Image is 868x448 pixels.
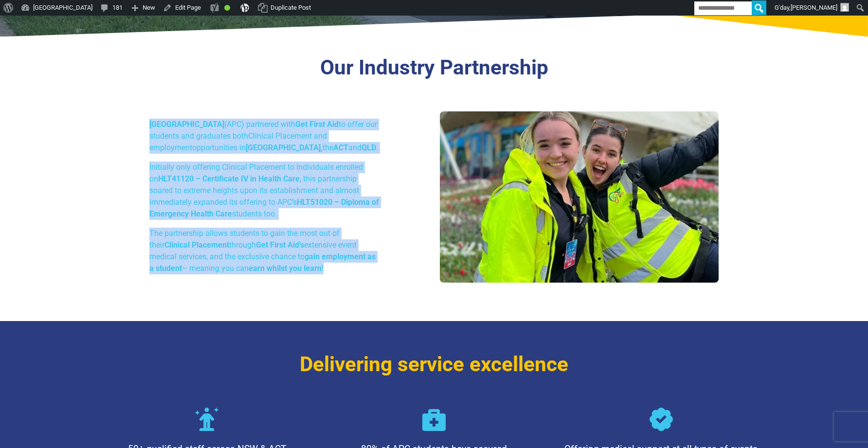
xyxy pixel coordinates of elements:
[149,162,363,183] span: Initially only offering Clinical Placement to individuals enrolled on
[323,143,333,152] span: the
[182,264,249,273] span: – meaning you can
[791,4,837,11] span: [PERSON_NAME]
[158,174,300,183] a: HLT41120 – Certificate IV in Health Care
[256,240,304,250] span: Get First Aid’s
[224,5,230,11] div: Good
[249,264,322,273] span: earn whilst you learn
[333,143,348,152] span: ACT
[232,209,277,218] span: students too.
[348,143,378,152] span: and .
[322,264,324,273] span: !
[149,120,224,129] span: [GEOGRAPHIC_DATA]
[224,120,295,129] span: (APC) partnered with
[149,119,380,154] p: Clinical Placement and employment
[149,229,340,250] span: The partnership allows students to gain the most out of their
[164,240,229,250] span: Clinical Placement
[362,143,376,152] strong: QLD
[295,120,339,129] span: Get First Aid
[149,352,719,377] h3: Delivering service excellence
[229,240,256,250] span: through
[192,143,246,152] span: opportunities in
[149,55,719,80] h3: Our Industry Partnership
[149,174,359,207] span: , this partnership soared to extreme heights upon its establishment and almost immediately expand...
[246,143,323,152] span: [GEOGRAPHIC_DATA],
